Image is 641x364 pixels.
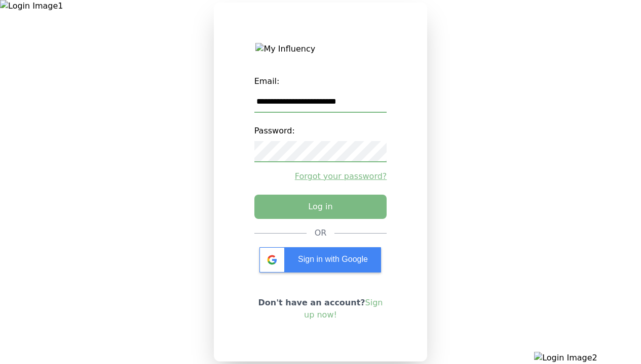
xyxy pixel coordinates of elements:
span: Sign in with Google [298,255,368,263]
img: Login Image2 [534,352,641,364]
div: Sign in with Google [259,247,381,272]
a: Forgot your password? [254,170,387,183]
div: OR [315,227,327,239]
button: Log in [254,195,387,219]
label: Password: [254,121,387,141]
p: Don't have an account? [254,297,387,321]
label: Email: [254,71,387,92]
img: My Influency [255,43,385,55]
